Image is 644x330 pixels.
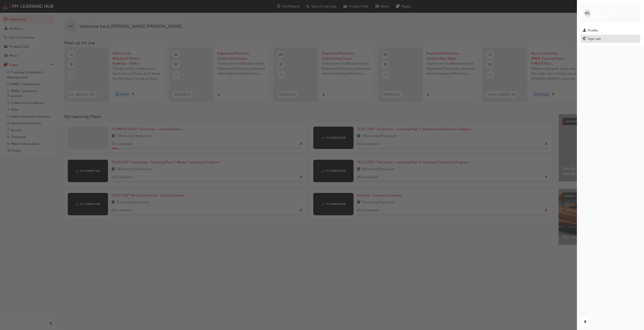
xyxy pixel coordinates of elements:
a: Profile [580,26,640,35]
span: man-icon [583,29,586,33]
span: MS [585,11,590,16]
div: Sign out [588,36,601,41]
span: [PERSON_NAME] [PERSON_NAME] [592,7,637,15]
button: Sign out [580,35,640,43]
span: next-icon [583,319,587,325]
span: exit-icon [583,37,586,41]
div: Profile [588,28,598,33]
span: 0005979242 [592,15,611,19]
